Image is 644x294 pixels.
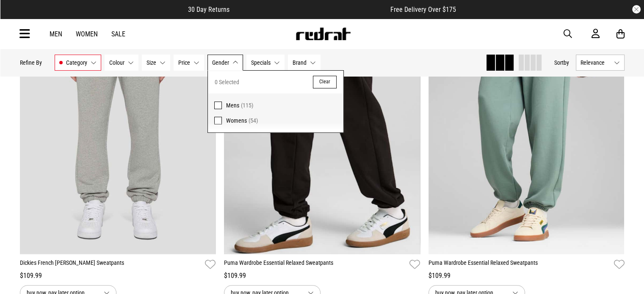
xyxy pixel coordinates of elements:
[20,59,42,66] p: Refine By
[428,271,625,281] div: $109.99
[246,55,285,71] button: Specials
[313,76,337,88] button: Clear
[76,30,98,38] a: Women
[224,258,406,271] a: Puma Wardrobe Essential Relaxed Sweatpants
[146,59,156,66] span: Size
[55,55,101,71] button: Category
[390,5,456,14] span: Free Delivery Over $175
[142,55,170,71] button: Size
[564,59,569,66] span: by
[105,55,138,71] button: Colour
[428,258,611,271] a: Puma Wardrobe Essential Relaxed Sweatpants
[226,117,247,124] span: Womens
[226,102,239,109] span: Mens
[178,59,190,66] span: Price
[288,55,321,71] button: Brand
[241,102,253,109] span: (115)
[188,5,229,14] span: 30 Day Returns
[212,59,229,66] span: Gender
[174,55,204,71] button: Price
[295,27,351,40] img: Redrat logo
[224,271,420,281] div: $109.99
[7,3,32,29] button: Open LiveChat chat widget
[215,77,239,87] span: 0 Selected
[249,117,258,124] span: (54)
[50,30,62,38] a: Men
[246,5,373,14] iframe: Customer reviews powered by Trustpilot
[207,70,344,133] div: Gender
[251,59,271,66] span: Specials
[580,59,611,66] span: Relevance
[554,58,569,68] button: Sortby
[111,30,125,38] a: Sale
[66,59,87,66] span: Category
[20,271,216,281] div: $109.99
[576,55,625,71] button: Relevance
[207,55,243,71] button: Gender
[109,59,124,66] span: Colour
[293,59,307,66] span: Brand
[20,258,202,271] a: Dickies French [PERSON_NAME] Sweatpants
